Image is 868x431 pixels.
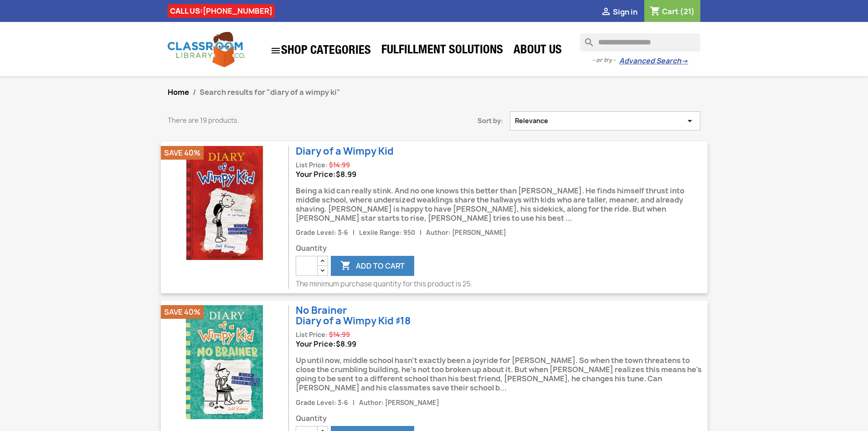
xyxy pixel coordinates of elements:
[266,41,375,61] a: SHOP CATEGORIES
[168,146,282,260] img: Diary of a Wimpy Kid
[340,261,351,272] i: 
[650,6,661,17] i: shopping_cart
[270,45,281,56] i: 
[336,169,356,179] span: Price
[580,33,700,52] input: Search
[296,145,394,158] a: Diary of a Wimpy Kid
[619,57,688,66] a: Advanced Search→
[336,339,356,349] span: Price
[662,6,678,16] span: Cart
[601,7,637,17] a:  Sign in
[296,304,411,327] a: No BrainerDiary of a Wimpy Kid ♯18
[161,146,204,160] li: Save 40%
[296,414,708,423] span: Quantity
[296,280,708,289] p: The minimum purchase quantity for this product is 25.
[296,339,708,348] div: Your Price:
[684,116,695,125] i: 
[601,7,611,18] i: 
[681,57,688,66] span: →
[377,42,508,60] a: Fulfillment Solutions
[509,42,566,60] a: About Us
[329,161,350,170] span: Regular price
[296,170,708,179] div: Your Price:
[395,116,510,125] span: Sort by:
[200,87,340,97] span: Search results for "diary of a wimpy ki"
[168,116,382,125] p: There are 19 products.
[680,6,695,16] span: (21)
[510,111,701,130] button: Sort by selection
[650,6,695,16] a: Shopping cart link containing 21 product(s)
[329,330,350,339] span: Regular price
[592,56,619,65] span: - or try -
[331,256,414,276] button: Add to cart
[168,87,189,97] a: Home
[296,348,708,397] div: Up until now, middle school hasn't exactly been a joyride for [PERSON_NAME]. So when the town thr...
[416,228,425,237] span: |
[296,256,318,276] input: Quantity
[296,244,708,253] span: Quantity
[359,399,439,407] span: Author: [PERSON_NAME]
[168,4,275,18] div: CALL US:
[168,305,282,419] img: No Brainer (Diary of a Wimpy Kid ♯18)
[613,7,637,17] span: Sign in
[161,305,204,319] li: Save 40%
[296,331,328,339] span: List Price:
[426,228,506,237] span: Author: [PERSON_NAME]
[349,228,358,237] span: |
[168,32,245,67] img: Classroom Library Company
[580,33,591,44] i: search
[349,399,358,407] span: |
[296,228,348,237] span: Grade Level: 3-6
[296,179,708,228] div: Being a kid can really stink. And no one knows this better than [PERSON_NAME]. He finds himself t...
[296,399,348,407] span: Grade Level: 3-6
[203,6,272,16] a: [PHONE_NUMBER]
[296,161,328,169] span: List Price:
[359,228,415,237] span: Lexile Range: 950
